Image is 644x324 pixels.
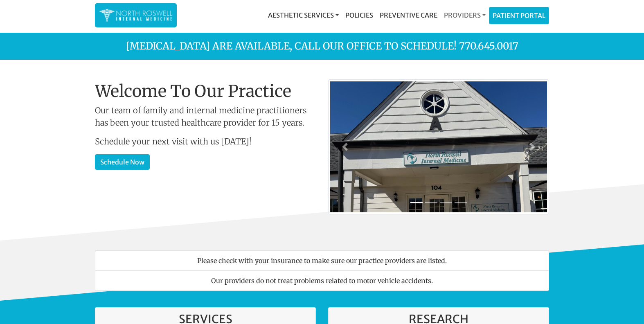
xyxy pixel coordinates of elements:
li: Please check with your insurance to make sure our practice providers are listed. [95,250,549,271]
a: Aesthetic Services [265,7,342,23]
a: Schedule Now [95,154,150,170]
a: Providers [441,7,489,23]
a: Policies [342,7,376,23]
p: Schedule your next visit with us [DATE]! [95,135,316,148]
img: North Roswell Internal Medicine [99,7,173,23]
h1: Welcome To Our Practice [95,81,316,101]
a: Patient Portal [489,7,549,24]
a: Preventive Care [376,7,441,23]
p: Our team of family and internal medicine practitioners has been your trusted healthcare provider ... [95,104,316,129]
p: [MEDICAL_DATA] are available, call our office to schedule! 770.645.0017 [89,39,555,54]
li: Our providers do not treat problems related to motor vehicle accidents. [95,270,549,291]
